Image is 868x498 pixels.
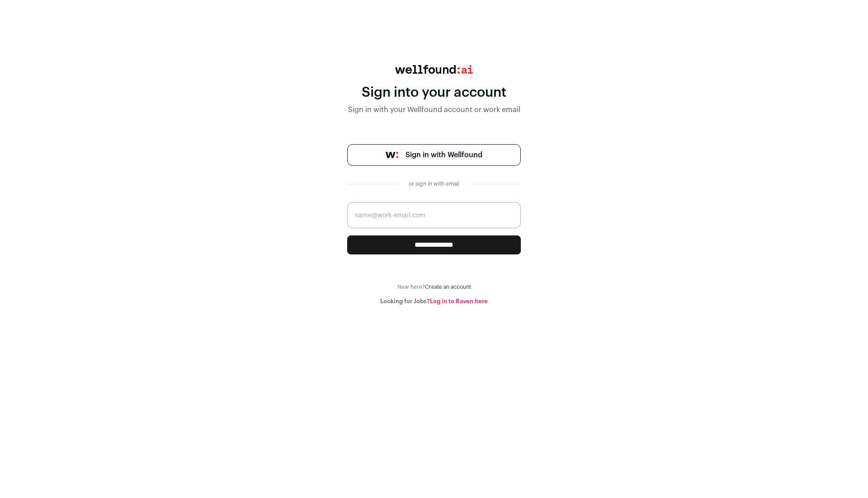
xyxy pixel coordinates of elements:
[430,298,488,304] a: Log in to Raven here
[347,298,521,305] div: Looking for Jobs?
[347,202,521,228] input: name@work-email.com
[347,85,521,101] div: Sign into your account
[425,284,471,290] a: Create an account
[386,152,398,158] img: wellfound-symbol-flush-black-fb3c872781a75f747ccb3a119075da62bfe97bd399995f84a933054e44a575c4.png
[347,144,521,166] a: Sign in with Wellfound
[406,150,482,160] span: Sign in with Wellfound
[347,104,521,115] div: Sign in with your Wellfound account or work email
[347,283,521,291] div: New here?
[395,65,473,74] img: wellfound:ai
[405,180,463,188] div: or sign in with email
